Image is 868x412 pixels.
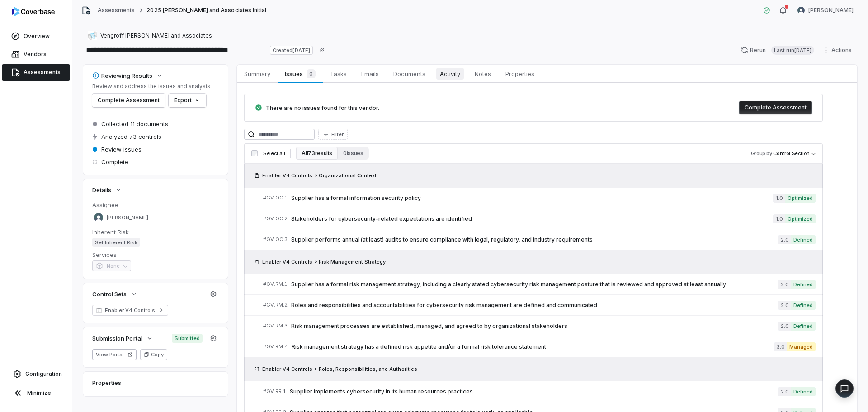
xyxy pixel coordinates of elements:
button: 0 issues [338,147,368,160]
button: View Portal [92,349,137,360]
span: Issues [281,67,319,80]
span: Enabler V4 Controls [105,307,156,314]
button: Control Sets [90,286,140,302]
button: Complete Assessment [739,101,812,114]
a: Enabler V4 Controls [92,305,168,316]
span: Enabler V4 Controls > Organizational Context [262,172,377,179]
span: Vendors [24,51,47,58]
button: All 73 results [296,147,338,160]
a: #GV.RR.1Supplier implements cybersecurity in its human resources practices2.0Defined [263,381,816,402]
span: Set Inherent Risk [92,238,140,247]
span: Tasks [326,68,350,80]
button: Export [169,94,206,107]
span: # GV.OC.2 [263,215,288,222]
span: Defined [791,280,816,289]
button: Copy [140,349,167,360]
dt: Assignee [92,201,219,209]
span: Supplier has a formal information security policy [291,194,773,202]
span: Risk management strategy has a defined risk appetite and/or a formal risk tolerance statement [292,343,774,350]
span: Submission Portal [92,334,142,342]
button: RerunLast run[DATE] [736,43,820,57]
span: # GV.RM.1 [263,281,288,288]
a: #GV.OC.2Stakeholders for cybersecurity-related expectations are identified1.0Optimized [263,208,816,229]
a: Overview [2,28,70,44]
span: Defined [791,301,816,310]
span: Complete [101,158,128,166]
span: Collected 11 documents [101,120,168,128]
span: Optimized [785,194,816,203]
a: Vendors [2,46,70,62]
span: Last run [DATE] [771,46,814,55]
span: [PERSON_NAME] [107,214,148,221]
div: Reviewing Results [92,71,152,80]
span: 2.0 [778,387,791,396]
span: 2.0 [778,235,791,244]
span: Submitted [172,334,203,343]
span: Optimized [785,214,816,223]
button: Filter [318,129,348,140]
a: #GV.RM.1Supplier has a formal risk management strategy, including a clearly stated cybersecurity ... [263,274,816,294]
span: Details [92,186,111,194]
span: Created [DATE] [270,46,312,55]
a: Assessments [2,64,70,81]
span: Summary [241,68,274,80]
span: Overview [24,33,50,40]
a: #GV.RM.2Roles and responsibilities and accountabilities for cybersecurity risk management are def... [263,295,816,315]
span: Supplier implements cybersecurity in its human resources practices [290,388,778,395]
img: logo-D7KZi-bG.svg [12,7,55,16]
span: Defined [791,387,816,396]
span: Defined [791,322,816,331]
img: Melanie Lorent avatar [797,7,805,14]
span: 0 [307,69,316,78]
a: #GV.RM.3Risk management processes are established, managed, and agreed to by organizational stake... [263,316,816,336]
a: #GV.OC.3Supplier performs annual (at least) audits to ensure compliance with legal, regulatory, a... [263,229,816,250]
span: Supplier performs annual (at least) audits to ensure compliance with legal, regulatory, and indus... [291,236,778,243]
button: Melanie Lorent avatar[PERSON_NAME] [792,4,859,17]
span: Analyzed 73 controls [101,133,161,141]
span: # GV.RM.4 [263,343,288,350]
span: 1.0 [773,214,785,223]
span: # GV.OC.1 [263,194,288,201]
span: Activity [436,68,464,80]
span: Notes [471,68,495,80]
img: Brittany Durbin avatar [94,213,103,222]
span: 2025 [PERSON_NAME] and Associates Initial [146,7,266,14]
span: Defined [791,235,816,244]
span: 1.0 [773,194,785,203]
span: [PERSON_NAME] [808,7,854,14]
span: Enabler V4 Controls > Risk Management Strategy [262,258,386,265]
button: Minimize [4,384,68,402]
dt: Inherent Risk [92,228,219,236]
span: Documents [390,68,429,80]
span: There are no issues found for this vendor. [266,104,379,111]
p: Review and address the issues and analysis [92,83,210,90]
span: Select all [263,150,285,157]
span: Supplier has a formal risk management strategy, including a clearly stated cybersecurity risk man... [291,281,778,288]
span: Enabler V4 Controls > Roles, Responsibilities, and Authorities [262,365,417,373]
button: https://vwinc.com/Vengroff [PERSON_NAME] and Associates [85,28,215,44]
span: Review issues [101,145,142,153]
a: #GV.RM.4Risk management strategy has a defined risk appetite and/or a formal risk tolerance state... [263,336,816,357]
span: 2.0 [778,280,791,289]
span: Vengroff [PERSON_NAME] and Associates [100,32,212,39]
button: Details [90,182,125,198]
button: Reviewing Results [90,67,166,84]
a: Configuration [4,366,68,382]
span: # GV.RR.1 [263,388,286,395]
input: Select all [251,150,258,156]
span: Properties [502,68,538,80]
span: Filter [331,131,344,138]
span: # GV.RM.2 [263,302,288,308]
span: Control Sets [92,290,127,298]
dt: Services [92,251,219,259]
span: Stakeholders for cybersecurity-related expectations are identified [291,215,773,223]
span: Emails [358,68,382,80]
span: Risk management processes are established, managed, and agreed to by organizational stakeholders [291,322,778,330]
span: 2.0 [778,301,791,310]
a: Assessments [98,7,135,14]
span: 2.0 [778,322,791,331]
span: Group by [751,150,772,156]
button: Copy link [314,42,330,58]
span: Configuration [25,370,62,378]
span: # GV.RM.3 [263,322,288,329]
